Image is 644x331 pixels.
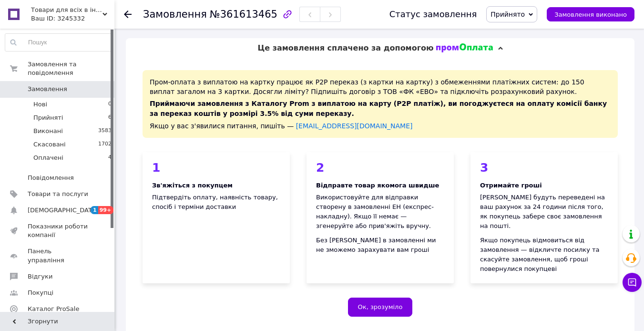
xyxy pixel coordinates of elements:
div: Статус замовлення [389,10,477,19]
span: Товари та послуги [28,190,88,198]
div: 2 [316,162,444,174]
span: 0 [108,100,112,109]
div: Ваш ID: 3245332 [31,14,114,23]
span: №361613465 [210,9,277,20]
div: [PERSON_NAME] будуть переведені на ваш рахунок за 24 години після того, як покупець забере своє з... [480,193,608,231]
a: [EMAIL_ADDRESS][DOMAIN_NAME] [296,122,413,130]
span: Покупці [28,289,53,297]
span: Ок, зрозуміло [358,303,403,310]
b: Зв'яжіться з покупцем [152,182,233,189]
span: Прийнято [491,10,525,18]
div: Якщо у вас з'явилися питання, пишіть — [150,121,611,131]
span: Замовлення виконано [554,11,627,18]
span: 3583 [98,127,112,135]
div: Використовуйте для відправки створену в замовленні ЕН (експрес-накладну). Якщо її немає — згенеру... [316,193,444,231]
span: 1 [91,206,98,214]
button: Замовлення виконано [547,7,634,21]
div: Повернутися назад [124,10,132,19]
span: 4 [108,154,112,162]
button: Ок, зрозуміло [348,298,413,317]
div: Якщо покупець відмовиться від замовлення — відкличте посилку та скасуйте замовлення, щоб гроші по... [480,236,608,274]
span: Замовлення [28,85,67,93]
b: Відправте товар якомога швидше [316,182,439,189]
span: Приймаючи замовлення з Каталогу Prom з виплатою на карту (Р2Р платіж), ви погоджуєтеся на оплату ... [150,100,607,117]
span: 1702 [98,140,112,149]
span: Це замовлення сплачено за допомогою [257,43,433,52]
span: Замовлення та повідомлення [28,60,114,77]
span: Товари для всіх в інтернет-магазині «Avocado» [31,6,102,14]
span: Панель управління [28,247,88,264]
span: Повідомлення [28,174,74,182]
span: 6 [108,114,112,122]
span: Скасовані [33,140,66,149]
span: Прийняті [33,114,63,122]
div: Без [PERSON_NAME] в замовленні ми не зможемо зарахувати вам гроші [316,236,444,255]
span: Відгуки [28,272,52,281]
span: [DEMOGRAPHIC_DATA] [28,206,98,215]
span: Каталог ProSale [28,305,79,313]
img: evopay logo [436,43,493,53]
span: Оплачені [33,154,63,162]
div: 1 [152,162,280,174]
div: Пром-оплата з виплатою на картку працює як P2P переказ (з картки на картку) з обмеженнями платіжн... [143,70,618,137]
span: Замовлення [143,9,207,20]
span: Показники роботи компанії [28,222,88,239]
span: Нові [33,100,47,109]
div: 3 [480,162,608,174]
span: 99+ [98,206,114,214]
input: Пошук [5,34,112,51]
span: Виконані [33,127,63,135]
div: Підтвердіть оплату, наявність товару, спосіб і терміни доставки [152,193,280,212]
button: Чат з покупцем [623,273,642,292]
b: Отримайте гроші [480,182,542,189]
